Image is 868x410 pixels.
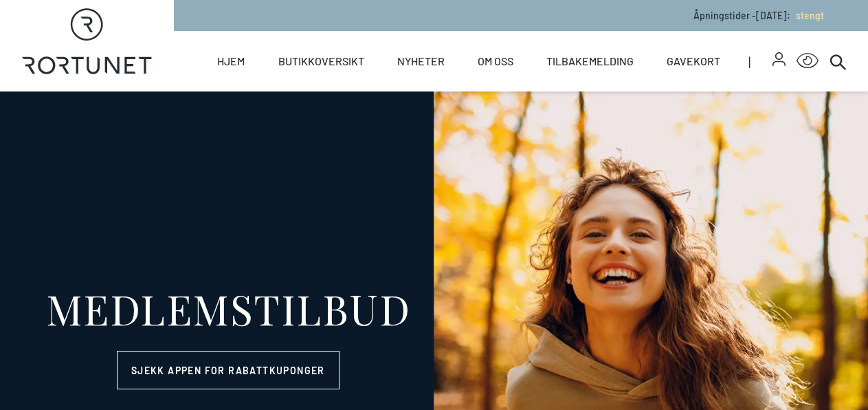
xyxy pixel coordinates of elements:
a: Butikkoversikt [278,31,364,91]
a: Hjem [217,31,245,91]
a: Tilbakemelding [546,31,634,91]
p: Åpningstider - [DATE] : [693,8,824,23]
button: Open Accessibility Menu [797,50,819,72]
span: stengt [796,10,824,21]
a: Nyheter [397,31,445,91]
a: Sjekk appen for rabattkuponger [117,351,340,389]
span: | [748,31,772,91]
a: stengt [790,10,824,21]
a: Om oss [478,31,513,91]
div: MEDLEMSTILBUD [46,288,411,329]
a: Gavekort [667,31,720,91]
